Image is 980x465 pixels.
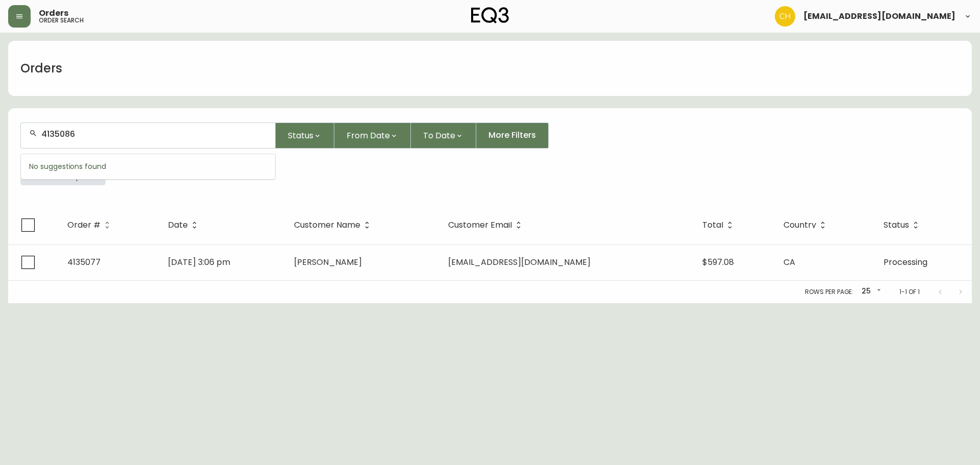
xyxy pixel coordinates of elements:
[783,222,816,228] span: Country
[702,222,723,228] span: Total
[884,221,922,230] span: Status
[423,129,455,142] span: To Date
[448,256,591,268] span: [EMAIL_ADDRESS][DOMAIN_NAME]
[168,256,230,268] span: [DATE] 3:06 pm
[702,256,734,268] span: $597.08
[448,221,525,230] span: Customer Email
[20,60,62,77] h1: Orders
[702,221,737,230] span: Total
[294,221,374,230] span: Customer Name
[488,130,536,141] span: More Filters
[448,222,512,228] span: Customer Email
[783,256,795,268] span: CA
[67,256,101,268] span: 4135077
[783,221,829,230] span: Country
[857,283,883,300] div: 25
[884,256,927,268] span: Processing
[276,123,334,149] button: Status
[288,129,313,142] span: Status
[168,221,201,230] span: Date
[21,154,275,179] div: No suggestions found
[805,287,853,297] p: Rows per page:
[294,222,360,228] span: Customer Name
[899,287,920,297] p: 1-1 of 1
[334,123,411,149] button: From Date
[411,123,476,149] button: To Date
[884,222,909,228] span: Status
[803,12,955,20] span: [EMAIL_ADDRESS][DOMAIN_NAME]
[294,256,362,268] span: [PERSON_NAME]
[39,17,84,23] h5: order search
[476,123,549,149] button: More Filters
[471,7,509,23] img: logo
[168,222,188,228] span: Date
[67,222,101,228] span: Order #
[41,129,267,139] input: Search
[39,9,68,17] span: Orders
[775,6,795,27] img: 6288462cea190ebb98a2c2f3c744dd7e
[347,129,390,142] span: From Date
[67,221,114,230] span: Order #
